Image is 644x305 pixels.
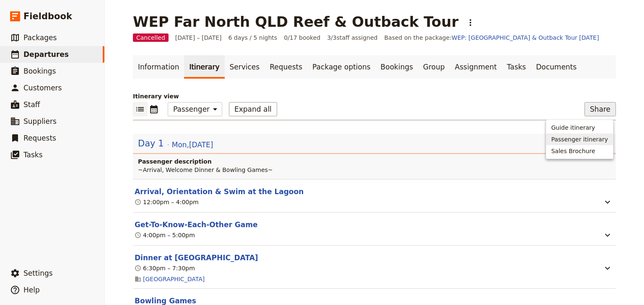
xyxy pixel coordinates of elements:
button: Edit this itinerary item [135,253,258,263]
span: 0/17 booked [284,33,320,42]
span: Customers [23,84,62,92]
p: Itinerary view [133,92,616,100]
div: 6:30pm – 7:30pm [135,264,195,272]
span: Staff [23,100,40,109]
div: 4:00pm – 5:00pm [135,231,195,239]
h4: Passenger description [138,157,613,166]
span: Guide itinerary [551,123,595,132]
span: Tasks [23,151,43,159]
span: Requests [23,134,56,142]
span: Cancelled [133,33,169,42]
button: Edit day information [138,137,213,150]
a: Assignment [450,55,502,79]
span: Fieldbook [23,10,72,23]
button: Actions [463,15,478,30]
button: Edit this itinerary item [135,220,257,230]
button: List view [133,102,147,116]
button: Sales Brochure [546,145,613,157]
span: Packages [23,33,57,42]
span: Departures [23,50,69,59]
button: Share [584,102,616,116]
a: Information [133,55,184,79]
a: Services [225,55,265,79]
button: Edit this itinerary item [135,187,304,197]
span: Passenger itinerary [551,135,608,144]
a: WEP: [GEOGRAPHIC_DATA] & Outback Tour [DATE] [452,34,599,41]
span: Suppliers [23,117,57,126]
span: [DATE] – [DATE] [175,33,222,42]
button: Guide itinerary [546,122,613,133]
span: Sales Brochure [551,147,595,155]
a: Bookings [376,55,418,79]
span: Settings [23,269,53,277]
span: Day 1 [138,137,164,150]
a: Tasks [502,55,531,79]
button: Passenger itinerary [546,133,613,145]
a: [GEOGRAPHIC_DATA] [143,275,205,283]
h1: WEP Far North QLD Reef & Outback Tour [133,13,458,30]
span: ~Arrival, Welcome Dinner & Bowling Games~ [138,167,273,173]
span: Based on the package: [384,33,599,42]
span: Bookings [23,67,56,75]
span: Mon , [DATE] [172,140,213,150]
a: Requests [265,55,307,79]
button: Expand all [229,102,277,116]
span: 3 / 3 staff assigned [327,33,377,42]
a: Group [418,55,450,79]
span: 6 days / 5 nights [228,33,277,42]
button: Calendar view [147,102,161,116]
span: Help [23,286,40,294]
a: Package options [307,55,375,79]
a: Itinerary [184,55,224,79]
div: 12:00pm – 4:00pm [135,198,199,206]
a: Documents [531,55,582,79]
